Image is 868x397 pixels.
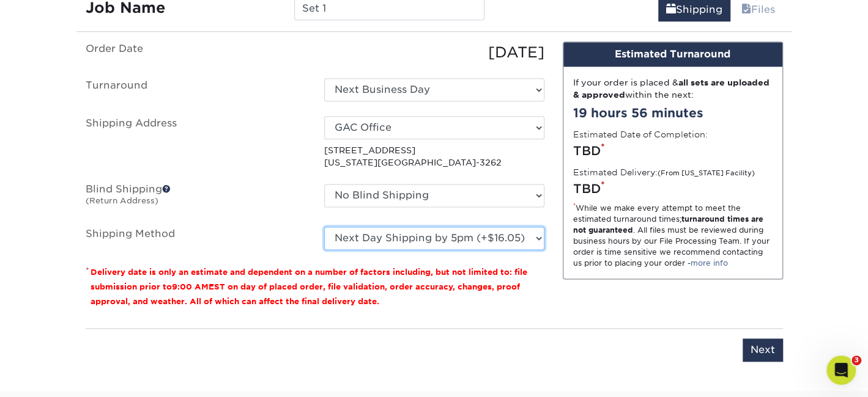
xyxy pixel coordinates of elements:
[666,4,676,15] span: shipping
[563,42,782,67] div: Estimated Turnaround
[76,116,315,169] label: Shipping Address
[691,258,728,268] a: more info
[573,203,773,269] div: While we make every attempt to meet the estimated turnaround times; . All files must be reviewed ...
[573,180,773,198] div: TBD
[91,268,527,306] small: Delivery date is only an estimate and dependent on a number of factors including, but not limited...
[76,78,315,101] label: Turnaround
[172,282,209,291] span: 9:00 AM
[573,128,708,140] label: Estimated Date of Completion:
[826,355,856,385] iframe: Intercom live chat
[76,42,315,64] label: Order Date
[743,338,783,362] input: Next
[315,42,554,64] div: [DATE]
[76,184,315,212] label: Blind Shipping
[86,196,158,205] small: (Return Address)
[573,214,763,235] strong: turnaround times are not guaranteed
[573,104,773,122] div: 19 hours 56 minutes
[76,227,315,250] label: Shipping Method
[573,76,773,101] div: If your order is placed & within the next:
[573,166,755,178] label: Estimated Delivery:
[324,144,544,169] p: [STREET_ADDRESS] [US_STATE][GEOGRAPHIC_DATA]-3262
[658,169,755,177] small: (From [US_STATE] Facility)
[573,142,773,160] div: TBD
[741,4,751,15] span: files
[851,355,861,365] span: 3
